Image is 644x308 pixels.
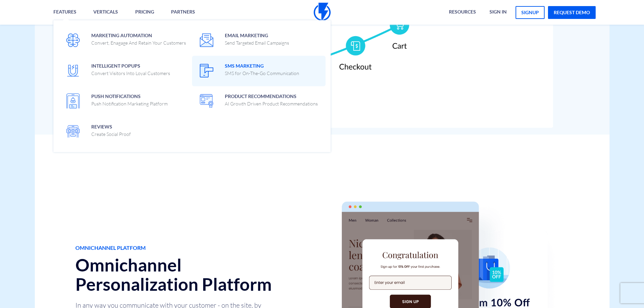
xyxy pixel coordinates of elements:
span: SMS Marketing [225,61,299,77]
p: Create Social Proof [91,131,131,138]
p: AI Growth Driven Product Recommendations [225,100,318,107]
p: Convert Visitors Into Loyal Customers [91,70,170,77]
span: Reviews [91,122,131,138]
a: SMS MarketingSMS for On-The-Go Communication [192,56,326,86]
a: signup [516,6,545,19]
p: Convert, Enagage And Retain Your Customers [91,40,186,46]
span: OMNICHANNEL PLATFORM [75,244,317,252]
a: request demo [548,6,596,19]
p: Send Targeted Email Campaigns [225,40,289,46]
h2: Omnichannel Personalization Platform [75,255,317,294]
p: Push Notification Marketing Platform [91,100,168,107]
a: Email MarketingSend Targeted Email Campaigns [192,25,326,56]
a: Intelligent PopupsConvert Visitors Into Loyal Customers [58,56,192,86]
a: Marketing AutomationConvert, Enagage And Retain Your Customers [58,25,192,56]
span: Product Recommendations [225,91,318,107]
a: Product RecommendationsAI Growth Driven Product Recommendations [192,86,326,117]
a: ReviewsCreate Social Proof [58,117,192,147]
span: Push Notifications [91,91,168,107]
span: Marketing Automation [91,30,186,46]
p: SMS for On-The-Go Communication [225,70,299,77]
span: Intelligent Popups [91,61,170,77]
a: Push NotificationsPush Notification Marketing Platform [58,86,192,117]
span: Email Marketing [225,30,289,46]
